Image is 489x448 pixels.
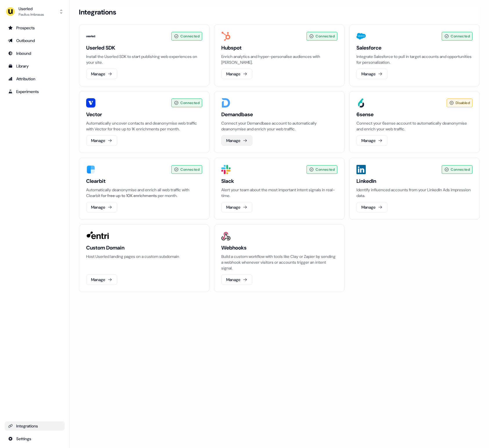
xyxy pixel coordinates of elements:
[5,87,65,96] a: Go to experiments
[356,178,472,185] h3: LinkedIn
[5,5,65,19] button: UserledPaulius Imbrasas
[86,274,117,285] button: Manage
[356,187,472,198] p: Identify influenced accounts from your LinkedIn Ads impression data.
[86,135,117,146] button: Manage
[86,98,95,108] img: Vector image
[180,167,200,172] span: Connected
[5,61,65,71] a: Go to templates
[101,193,157,198] span: for free up to 10K enrichments
[356,44,472,51] h3: Salesforce
[5,36,65,45] a: Go to outbound experience
[8,25,61,31] div: Prospects
[5,49,65,58] a: Go to Inbound
[221,54,337,65] p: Enrich analytics and hyper-personalise audiences with [PERSON_NAME].
[221,187,337,198] p: Alert your team about the most important intent signals in real-time.
[221,69,252,79] button: Manage
[79,8,116,17] h3: Integrations
[221,244,337,251] h3: Webhooks
[221,111,337,118] h3: Demandbase
[451,33,470,39] span: Connected
[356,54,472,65] p: Integrate Salesforce to pull in target accounts and opportunities for personalization.
[356,69,387,79] button: Manage
[8,50,61,56] div: Inbound
[8,76,61,82] div: Attribution
[19,12,44,17] div: Paulius Imbrasas
[8,38,61,43] div: Outbound
[86,178,202,185] h3: Clearbit
[451,167,470,172] span: Connected
[5,421,65,431] a: Go to integrations
[19,6,44,12] div: Userled
[86,54,202,65] p: Install the Userled SDK to start publishing web experiences on your site.
[86,44,202,51] h3: Userled SDK
[86,111,202,118] h3: Vector
[221,274,252,285] button: Manage
[5,74,65,83] a: Go to attribution
[8,423,61,429] div: Integrations
[316,33,335,39] span: Connected
[221,202,252,212] button: Manage
[5,23,65,32] a: Go to prospects
[5,434,65,443] a: Go to integrations
[221,178,337,185] h3: Slack
[356,120,472,132] p: Connect your 6sense account to automatically deanonymise and enrich your web traffic.
[8,63,61,69] div: Library
[180,33,200,39] span: Connected
[8,436,61,442] div: Settings
[86,120,202,132] p: Automatically uncover contacts and deanonymise web traffic with Vector for free up to 1K enrichme...
[221,120,337,132] p: Connect your Demandbase account to automatically deanonymise and enrich your web traffic.
[8,89,61,94] div: Experiments
[180,100,200,106] span: Connected
[221,135,252,146] button: Manage
[86,202,117,212] button: Manage
[356,111,472,118] h3: 6sense
[86,254,202,259] p: Host Userled landing pages on a custom subdomain
[86,187,202,198] div: Automatically deanonymise and enrich all web traffic with Clearbit per month.
[356,202,387,212] button: Manage
[456,100,470,106] span: Disabled
[221,44,337,51] h3: Hubspot
[221,254,337,271] p: Build a custom workflow with tools like Clay or Zapier by sending a webhook whenever visitors or ...
[86,69,117,79] button: Manage
[316,167,335,172] span: Connected
[86,244,202,251] h3: Custom Domain
[356,135,387,146] button: Manage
